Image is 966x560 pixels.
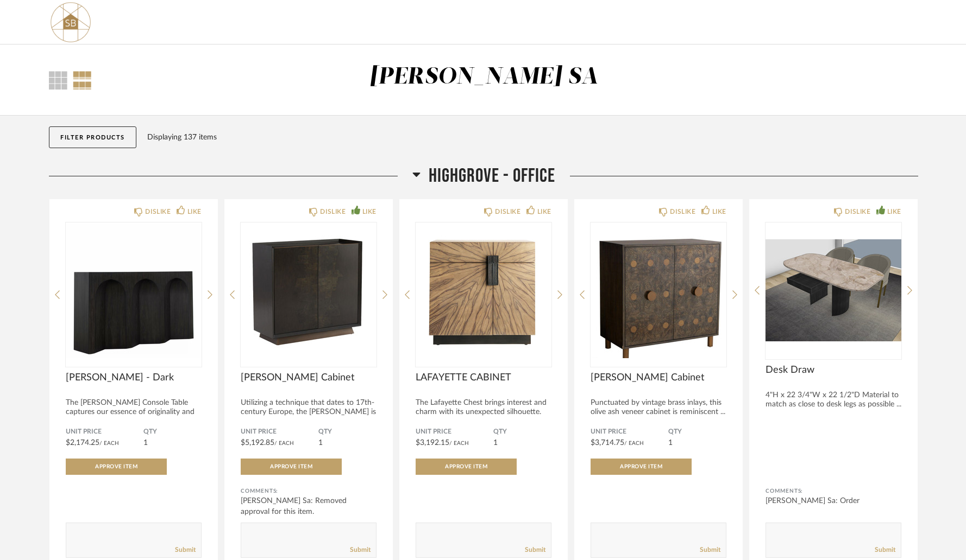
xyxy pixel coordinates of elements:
button: Approve Item [416,459,517,475]
span: Approve Item [270,464,312,469]
div: DISLIKE [845,206,870,217]
button: Approve Item [591,459,692,475]
div: DISLIKE [145,206,171,217]
a: Submit [175,545,196,555]
span: $2,174.25 [66,439,99,447]
span: QTY [493,428,551,436]
img: 02324877-c6fa-4261-b847-82fa1115e5a4.png [49,1,92,44]
span: $3,192.15 [416,439,449,447]
div: LIKE [887,206,901,217]
div: The [PERSON_NAME] Console Table captures our essence of originality and yet possesse... [66,398,202,426]
div: The Lafayette Chest brings interest and charm with its unexpected silhouette. T... [416,398,551,426]
span: / Each [624,441,644,446]
span: 1 [143,439,148,447]
span: QTY [668,428,726,436]
img: undefined [766,222,901,358]
div: DISLIKE [495,206,520,217]
span: / Each [449,441,469,446]
a: Submit [875,545,895,555]
span: [PERSON_NAME] - Dark [66,372,202,384]
div: DISLIKE [320,206,346,217]
span: Approve Item [95,464,137,469]
div: 0 [66,222,202,358]
img: undefined [591,222,726,358]
span: HIGHGROVE - OFFICE [429,164,555,188]
div: LIKE [712,206,726,217]
a: Submit [525,545,545,555]
div: LIKE [537,206,551,217]
button: Approve Item [66,459,167,475]
div: Punctuated by vintage brass inlays, this olive ash veneer cabinet is reminiscent ... [591,398,726,417]
span: Unit Price [241,428,318,436]
span: QTY [318,428,377,436]
span: 1 [318,439,323,447]
span: LAFAYETTE CABINET [416,372,551,384]
span: Unit Price [591,428,668,436]
a: Submit [350,545,371,555]
span: [PERSON_NAME] Cabinet [591,372,726,384]
div: [PERSON_NAME] SA [369,66,598,88]
span: [PERSON_NAME] Cabinet [241,372,377,384]
div: 0 [241,222,377,358]
span: Approve Item [445,464,487,469]
div: Displaying 137 items [147,131,913,143]
div: LIKE [362,206,377,217]
div: 0 [416,222,551,358]
div: LIKE [187,206,202,217]
span: / Each [99,441,119,446]
div: DISLIKE [670,206,695,217]
span: Desk Draw [766,364,901,376]
span: $5,192.85 [241,439,274,447]
button: Filter Products [49,126,136,148]
a: Submit [700,545,720,555]
div: Comments: [766,486,901,497]
img: undefined [416,222,551,358]
div: Utilizing a technique that dates to 17th-century Europe, the [PERSON_NAME] is finished... [241,398,377,426]
div: [PERSON_NAME] Sa: Order [766,495,901,506]
img: undefined [66,222,202,358]
span: Unit Price [66,428,143,436]
span: QTY [143,428,202,436]
div: 4"H x 22 3/4"W x 22 1/2"D Material to match as close to desk legs as possible ... [766,391,901,409]
div: [PERSON_NAME] Sa: Removed approval for this item. [241,495,377,517]
span: 1 [493,439,498,447]
button: Approve Item [241,459,342,475]
div: Comments: [241,486,377,497]
span: / Each [274,441,294,446]
img: undefined [241,222,377,358]
span: Approve Item [620,464,662,469]
span: 1 [668,439,673,447]
span: $3,714.75 [591,439,624,447]
div: 0 [591,222,726,358]
span: Unit Price [416,428,493,436]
